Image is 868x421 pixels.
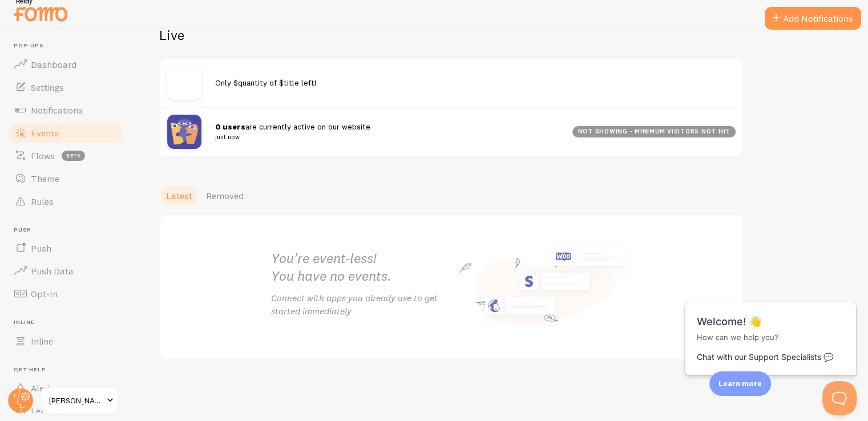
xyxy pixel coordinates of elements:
[215,122,245,132] strong: 0 users
[7,377,124,399] a: Alerts
[718,378,762,389] p: Learn more
[31,288,58,299] span: Opt-In
[709,371,771,396] div: Learn more
[31,242,51,254] span: Push
[14,42,124,50] span: Pop-ups
[159,184,199,207] a: Latest
[14,319,124,326] span: Inline
[7,167,124,190] a: Theme
[31,335,53,347] span: Inline
[7,282,124,305] a: Opt-In
[31,104,83,116] span: Notifications
[765,7,861,30] button: Add Notifications
[167,115,201,149] img: pageviews.png
[31,382,55,394] span: Alerts
[7,76,124,99] a: Settings
[7,237,124,260] a: Push
[7,99,124,122] a: Notifications
[31,127,59,139] span: Events
[215,122,559,143] span: are currently active on our website
[206,190,244,201] span: Removed
[7,144,124,167] a: Flows beta
[31,173,59,184] span: Theme
[49,394,103,407] span: [PERSON_NAME]-h-dev-store-1
[822,381,857,415] iframe: Help Scout Beacon - Open
[62,151,85,161] span: beta
[31,82,64,93] span: Settings
[679,274,863,381] iframe: Help Scout Beacon - Messages and Notifications
[7,330,124,353] a: Inline
[199,184,251,207] a: Removed
[215,78,317,88] span: Only $quantity of $title left!
[31,196,54,207] span: Rules
[167,66,201,100] img: no_image.svg
[31,265,74,277] span: Push Data
[271,292,451,318] p: Connect with apps you already use to get started immediately
[159,26,744,44] h2: Live
[14,226,124,234] span: Push
[41,387,118,414] a: [PERSON_NAME]-h-dev-store-1
[31,59,76,70] span: Dashboard
[31,150,55,161] span: Flows
[14,366,124,374] span: Get Help
[572,126,736,137] div: not showing - minimum visitors not hit
[7,260,124,282] a: Push Data
[215,132,559,142] small: just now
[271,249,451,285] h2: You're event-less! You have no events.
[166,190,192,201] span: Latest
[7,122,124,144] a: Events
[7,190,124,213] a: Rules
[7,53,124,76] a: Dashboard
